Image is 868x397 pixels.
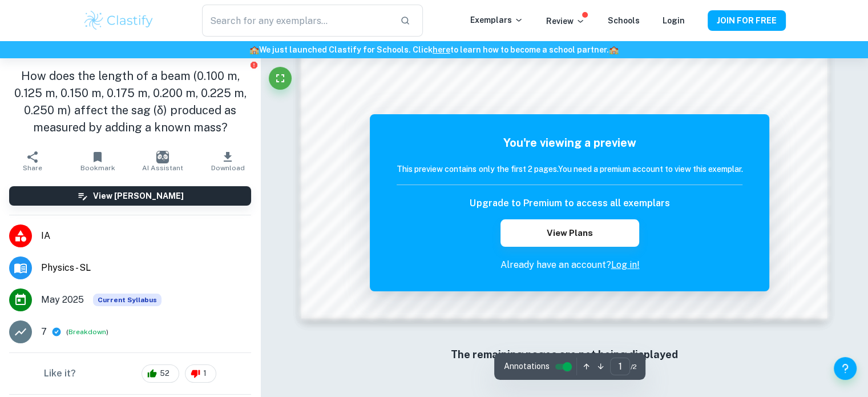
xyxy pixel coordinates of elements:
h5: You're viewing a preview [397,134,742,151]
a: Login [663,16,685,25]
input: Search for any exemplars... [202,5,390,37]
span: IA [41,229,251,243]
div: 52 [142,364,179,383]
button: Breakdown [68,327,106,337]
span: 🏫 [609,45,619,54]
a: Log in! [611,259,639,270]
span: Bookmark [80,164,115,172]
button: Bookmark [65,145,130,177]
h6: We just launched Clastify for Schools. Click to learn how to become a school partner. [2,43,866,56]
h6: View [PERSON_NAME] [93,190,184,202]
span: ( ) [66,327,108,338]
h6: This preview contains only the first 2 pages. You need a premium account to view this exemplar. [397,163,742,175]
a: here [433,45,450,54]
h6: Upgrade to Premium to access all exemplars [470,197,669,210]
button: Fullscreen [269,67,292,90]
span: May 2025 [41,293,84,307]
p: Exemplars [470,14,523,26]
span: 1 [197,368,213,379]
span: Download [211,164,245,172]
img: Clastify logo [83,9,155,32]
span: Physics - SL [41,261,251,275]
h1: How does the length of a beam (0.100 m, 0.125 m, 0.150 m, 0.175 m, 0.200 m, 0.225 m, 0.250 m) aff... [9,67,251,136]
span: Annotations [503,360,549,372]
span: 🏫 [249,45,259,54]
button: View [PERSON_NAME] [9,186,251,206]
p: Already have an account? [397,258,742,272]
span: AI Assistant [142,164,183,172]
span: Current Syllabus [93,294,162,306]
p: Review [546,15,585,27]
div: This exemplar is based on the current syllabus. Feel free to refer to it for inspiration/ideas wh... [93,294,162,306]
h6: Like it? [44,367,76,380]
div: 1 [185,364,216,383]
button: Help and Feedback [834,357,857,380]
span: 52 [154,368,176,379]
p: 7 [41,325,47,339]
button: JOIN FOR FREE [708,10,786,31]
button: View Plans [500,219,639,247]
button: Download [195,145,260,177]
a: Schools [608,16,640,25]
button: Report issue [249,61,258,69]
img: AI Assistant [156,151,169,163]
span: Share [23,164,42,172]
h6: The remaining pages are not being displayed [324,347,805,363]
button: AI Assistant [130,145,195,177]
span: / 2 [630,362,636,372]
